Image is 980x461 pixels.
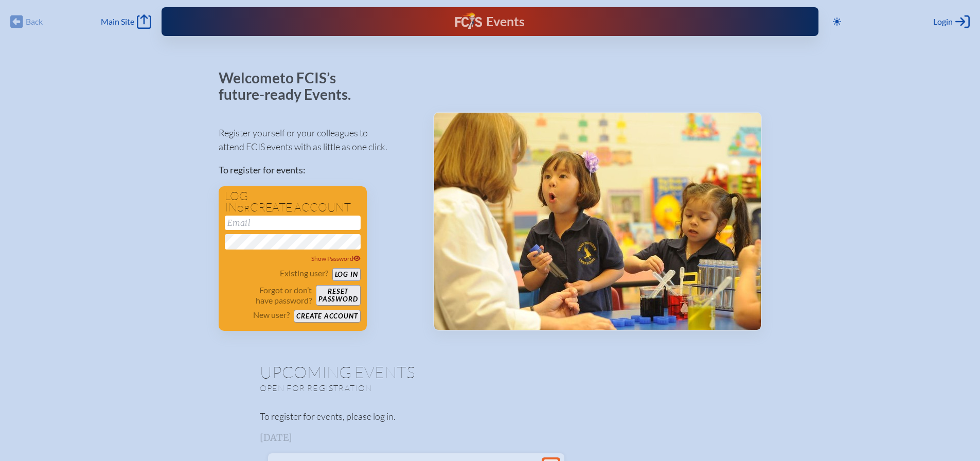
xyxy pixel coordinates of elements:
button: Create account [294,310,360,323]
p: New user? [253,310,290,320]
input: Email [225,216,361,230]
a: Main Site [101,14,151,29]
button: Log in [332,268,361,281]
img: Events [434,113,761,330]
p: Existing user? [280,268,328,278]
h1: Upcoming Events [260,364,721,380]
h3: [DATE] [260,433,721,443]
p: Open for registration [260,383,531,393]
span: Main Site [101,16,134,27]
p: To register for events: [219,163,417,177]
p: Forgot or don’t have password? [225,285,312,306]
button: Resetpassword [316,285,360,306]
h1: Log in create account [225,190,361,214]
span: Login [933,16,953,27]
p: To register for events, please log in. [260,410,721,423]
div: FCIS Events — Future ready [342,12,637,31]
span: Show Password [311,255,361,262]
p: Welcome to FCIS’s future-ready Events. [219,70,363,102]
span: or [237,203,250,214]
p: Register yourself or your colleagues to attend FCIS events with as little as one click. [219,126,417,154]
